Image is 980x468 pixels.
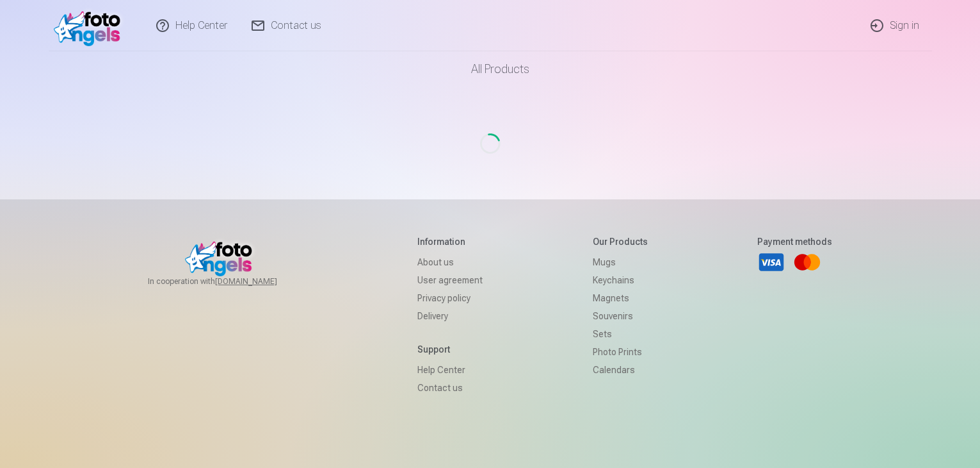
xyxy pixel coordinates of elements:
a: Calendars [593,361,648,379]
h5: Our products [593,235,648,248]
a: Mugs [593,253,648,271]
a: Help Center [417,361,483,379]
a: Magnets [593,289,648,307]
a: Sets [593,325,648,343]
a: Visa [757,248,785,276]
a: Mastercard [793,248,821,276]
a: [DOMAIN_NAME] [215,276,308,287]
h5: Information [417,235,483,248]
a: Privacy policy [417,289,483,307]
a: Souvenirs [593,307,648,325]
h5: Support [417,343,483,356]
a: Photo prints [593,343,648,361]
a: Delivery [417,307,483,325]
a: Keychains [593,271,648,289]
a: Contact us [417,379,483,397]
img: /fa1 [54,5,127,46]
a: User agreement [417,271,483,289]
span: In cooperation with [148,276,308,287]
h5: Payment methods [757,235,832,248]
a: About us [417,253,483,271]
a: All products [435,51,545,87]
